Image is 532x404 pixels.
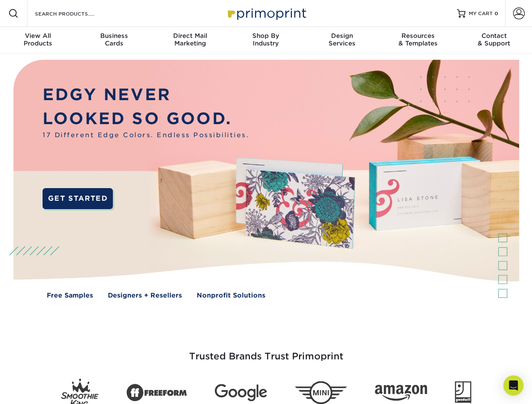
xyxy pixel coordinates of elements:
input: SEARCH PRODUCTS..... [34,8,116,19]
div: Open Intercom Messenger [503,375,524,396]
a: DesignServices [304,27,380,54]
a: Shop ByIndustry [228,27,304,54]
span: Design [304,32,380,40]
a: Designers + Resellers [108,291,182,300]
span: 0 [495,11,498,16]
img: Primoprint [224,4,308,22]
span: Business [76,32,152,40]
div: Marketing [152,32,228,47]
a: Free Samples [47,291,93,300]
a: GET STARTED [43,188,113,209]
span: Contact [456,32,532,40]
span: Resources [380,32,456,40]
a: Nonprofit Solutions [197,291,265,300]
div: Services [304,32,380,47]
div: & Support [456,32,532,47]
a: Contact& Support [456,27,532,54]
p: EDGY NEVER [43,83,249,107]
div: Industry [228,32,304,47]
a: Direct MailMarketing [152,27,228,54]
a: BusinessCards [76,27,152,54]
div: & Templates [380,32,456,47]
span: MY CART [469,10,493,17]
p: LOOKED SO GOOD. [43,107,249,131]
img: Amazon [375,385,427,401]
span: Shop By [228,32,304,40]
img: Goodwill [455,381,471,404]
h3: Trusted Brands Trust Primoprint [20,331,513,372]
span: 17 Different Edge Colors. Endless Possibilities. [43,130,249,140]
div: Cards [76,32,152,47]
span: Direct Mail [152,32,228,40]
a: Resources& Templates [380,27,456,54]
img: Google [215,384,267,401]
